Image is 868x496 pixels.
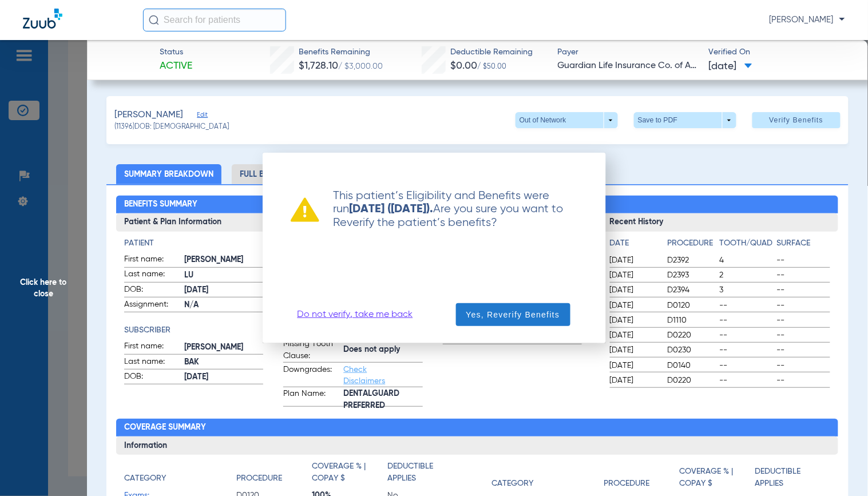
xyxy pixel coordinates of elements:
iframe: Chat Widget [811,441,868,496]
span: Yes, Reverify Benefits [466,309,560,320]
img: warning already ran verification recently [291,197,319,222]
strong: [DATE] ([DATE]). [350,204,434,215]
a: Do not verify, take me back [298,309,413,320]
p: This patient’s Eligibility and Benefits were run Are you sure you want to Reverify the patient’s ... [319,189,578,229]
button: Yes, Reverify Benefits [456,303,570,326]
